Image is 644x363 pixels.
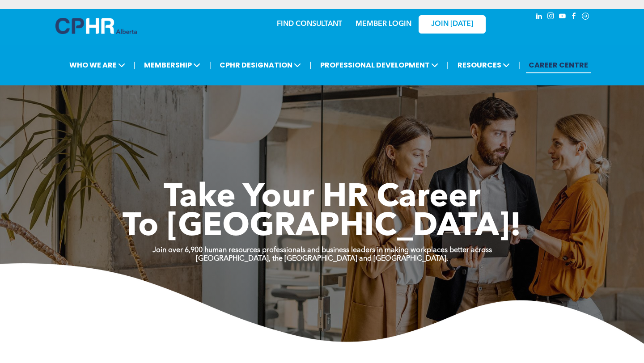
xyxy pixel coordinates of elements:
[455,57,513,73] span: RESOURCES
[546,11,555,23] a: instagram
[134,56,136,74] li: |
[55,18,137,34] img: A blue and white logo for cp alberta
[141,57,203,73] span: MEMBERSHIP
[318,57,441,73] span: PROFESSIONAL DEVELOPMENT
[356,21,411,28] a: MEMBER LOGIN
[569,11,579,23] a: facebook
[153,247,492,254] strong: Join over 6,900 human resources professionals and business leaders in making workplaces better ac...
[534,11,544,23] a: linkedin
[518,56,521,74] li: |
[419,15,486,34] a: JOIN [DATE]
[67,57,128,73] span: WHO WE ARE
[447,56,449,74] li: |
[209,56,211,74] li: |
[164,182,481,214] span: Take Your HR Career
[217,57,304,73] span: CPHR DESIGNATION
[557,11,567,23] a: youtube
[277,21,342,28] a: FIND CONSULTANT
[309,56,312,74] li: |
[431,20,473,29] span: JOIN [DATE]
[123,211,521,243] span: To [GEOGRAPHIC_DATA]!
[526,57,591,73] a: CAREER CENTRE
[580,11,590,23] a: Social network
[196,255,448,262] strong: [GEOGRAPHIC_DATA], the [GEOGRAPHIC_DATA] and [GEOGRAPHIC_DATA].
